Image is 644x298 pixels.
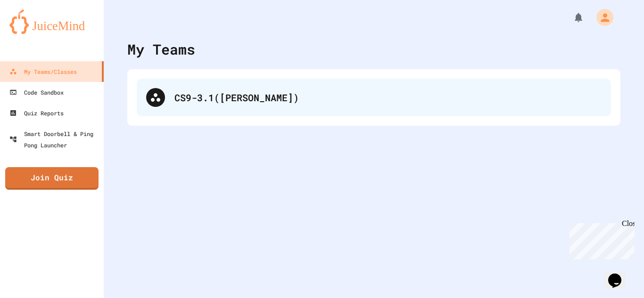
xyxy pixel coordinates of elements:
[604,260,635,289] iframe: chat widget
[127,39,195,60] div: My Teams
[9,107,64,119] div: Quiz Reports
[586,7,616,28] div: My Account
[555,9,586,25] div: My Notifications
[4,4,65,60] div: Chat with us now!Close
[9,9,94,34] img: logo-orange.svg
[9,87,64,98] div: Code Sandbox
[9,128,100,151] div: Smart Doorbell & Ping Pong Launcher
[9,66,77,77] div: My Teams/Classes
[137,79,611,116] div: CS9-3.1([PERSON_NAME])
[174,90,602,105] div: CS9-3.1([PERSON_NAME])
[5,167,99,190] a: Join Quiz
[566,219,635,259] iframe: chat widget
